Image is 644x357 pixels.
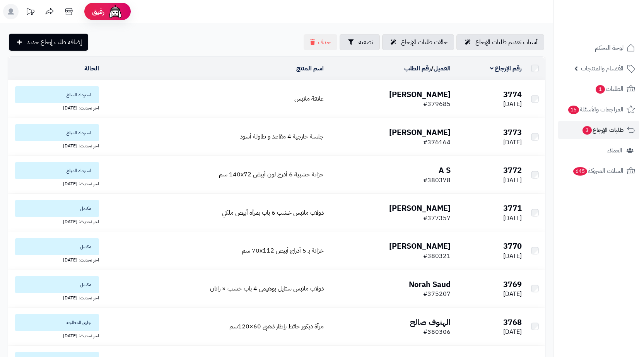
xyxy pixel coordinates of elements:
a: رقم الطلب [404,64,431,73]
span: الأقسام والمنتجات [581,63,624,74]
b: 3770 [503,240,522,252]
span: [DATE] [503,99,522,109]
a: أسباب تقديم طلبات الإرجاع [456,34,544,50]
a: دولاب ملابس خشب 6 باب بمرآة أبيض ملكي [222,208,324,217]
b: 3773 [503,126,522,138]
span: [DATE] [503,327,522,337]
button: حذف [304,34,337,50]
a: جلسة خارجية 4 مقاعد و طاولة أسود [240,132,324,141]
b: A S [439,164,451,176]
span: [DATE] [503,138,522,147]
a: إضافة طلب إرجاع جديد [9,34,88,51]
span: #380321 [423,251,451,261]
span: طلبات الإرجاع [582,125,624,135]
div: اخر تحديث: [DATE] [11,255,99,263]
span: حذف [318,38,331,47]
b: 3771 [503,202,522,214]
button: تصفية [340,34,380,50]
a: تحديثات المنصة [20,4,40,21]
div: اخر تحديث: [DATE] [11,331,99,339]
a: طلبات الإرجاع3 [558,121,639,139]
b: 3768 [503,316,522,328]
a: علاقة ملابس [294,94,324,103]
span: حالات طلبات الإرجاع [401,38,448,47]
a: حالات طلبات الإرجاع [382,34,454,50]
b: [PERSON_NAME] [389,89,451,100]
img: ai-face.png [108,4,123,19]
a: خزانة بـ 5 أدراج أبيض ‎70x112 سم‏ [242,246,324,255]
b: Norah Saud [409,278,451,290]
span: تصفية [359,38,373,47]
span: #380306 [423,327,451,337]
span: 3 [583,126,592,135]
b: 3774 [503,89,522,100]
a: العملاء [558,141,639,160]
b: [PERSON_NAME] [389,202,451,214]
a: رقم الإرجاع [490,64,522,73]
span: #376164 [423,138,451,147]
b: الهنوف صالح [410,316,451,328]
img: logo-2.png [591,16,637,32]
span: [DATE] [503,289,522,299]
div: اخر تحديث: [DATE] [11,179,99,187]
b: 3769 [503,278,522,290]
a: خزانة خشبية 6 أدرج لون أبيض 140x72 سم [219,170,324,179]
span: جاري المعالجه [15,314,99,331]
div: اخر تحديث: [DATE] [11,217,99,225]
a: الحالة [84,64,99,73]
span: #377357 [423,214,451,223]
div: اخر تحديث: [DATE] [11,293,99,301]
a: المراجعات والأسئلة15 [558,100,639,119]
a: العميل [434,64,451,73]
td: / [327,57,454,80]
span: مكتمل [15,276,99,293]
span: مكتمل [15,238,99,255]
span: استرداد المبلغ [15,86,99,103]
span: #375207 [423,289,451,299]
span: مكتمل [15,200,99,217]
span: 1 [596,85,605,94]
span: الطلبات [595,84,624,94]
a: الطلبات1 [558,80,639,98]
span: لوحة التحكم [595,43,624,53]
div: اخر تحديث: [DATE] [11,141,99,149]
a: لوحة التحكم [558,39,639,57]
span: رفيق [92,7,104,16]
span: إضافة طلب إرجاع جديد [27,38,82,47]
span: [DATE] [503,251,522,261]
a: السلات المتروكة645 [558,162,639,180]
span: 15 [568,106,579,114]
span: #380378 [423,176,451,185]
span: 645 [573,167,587,176]
span: [DATE] [503,214,522,223]
span: استرداد المبلغ [15,124,99,141]
b: [PERSON_NAME] [389,240,451,252]
span: السلات المتروكة [572,166,624,176]
span: [DATE] [503,176,522,185]
b: 3772 [503,164,522,176]
a: دولاب ملابس ستايل بوهيمي 4 باب خشب × راتان [210,284,324,293]
span: المراجعات والأسئلة [567,104,624,115]
span: أسباب تقديم طلبات الإرجاع [475,38,538,47]
span: استرداد المبلغ [15,162,99,179]
span: العملاء [607,145,622,156]
a: اسم المنتج [296,64,324,73]
div: اخر تحديث: [DATE] [11,103,99,111]
a: مرآة ديكور حائط بإطار ذهبي 60×120سم [229,322,324,331]
span: #379685 [423,99,451,109]
b: [PERSON_NAME] [389,126,451,138]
